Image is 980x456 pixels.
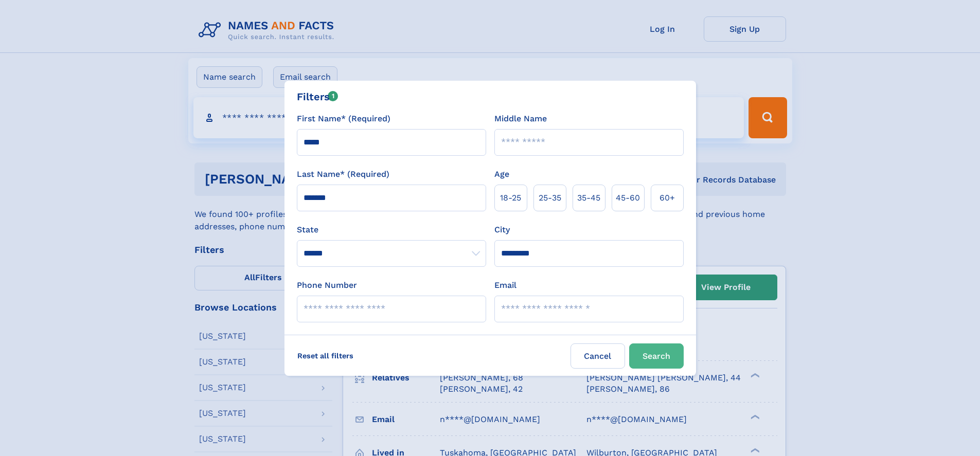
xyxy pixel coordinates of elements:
label: Last Name* (Required) [297,168,389,180]
label: State [297,224,486,236]
label: First Name* (Required) [297,113,390,125]
span: 60+ [660,192,675,204]
div: Filters [297,89,338,104]
label: Age [494,168,509,180]
span: 45‑60 [616,192,640,204]
span: 18‑25 [500,192,521,204]
button: Search [629,343,684,369]
label: Cancel [571,343,625,369]
label: Phone Number [297,279,357,291]
label: Middle Name [494,113,547,125]
label: Reset all filters [291,343,360,368]
label: Email [494,279,516,291]
span: 35‑45 [577,192,600,204]
label: City [494,224,510,236]
span: 25‑35 [539,192,561,204]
